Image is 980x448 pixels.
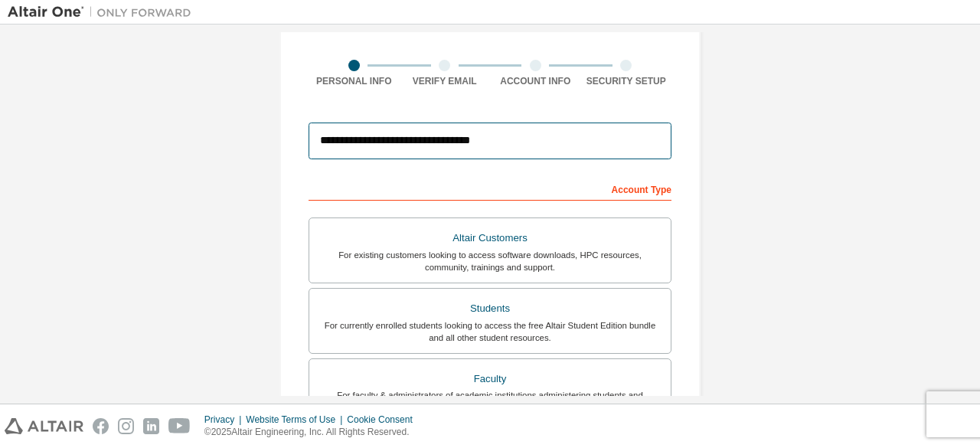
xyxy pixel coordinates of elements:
div: Account Type [309,176,671,201]
img: instagram.svg [118,418,134,434]
div: Students [318,298,661,319]
img: linkedin.svg [143,418,159,434]
div: Website Terms of Use [246,414,347,426]
div: Account Info [490,75,581,87]
img: youtube.svg [168,418,191,434]
div: For currently enrolled students looking to access the free Altair Student Edition bundle and all ... [318,319,661,344]
div: For existing customers looking to access software downloads, HPC resources, community, trainings ... [318,249,661,273]
div: Altair Customers [318,227,661,249]
div: Privacy [204,414,246,426]
div: Faculty [318,368,661,390]
div: Cookie Consent [347,414,421,426]
img: facebook.svg [93,418,109,434]
div: Personal Info [309,75,400,87]
div: For faculty & administrators of academic institutions administering students and accessing softwa... [318,389,661,414]
img: Altair One [8,5,199,20]
p: © 2025 Altair Engineering, Inc. All Rights Reserved. [204,426,422,439]
div: Security Setup [581,75,672,87]
div: Verify Email [400,75,491,87]
img: altair_logo.svg [5,418,83,434]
